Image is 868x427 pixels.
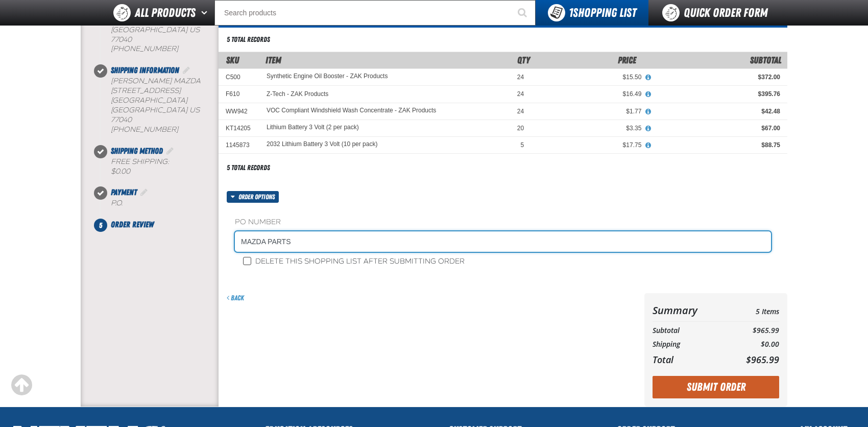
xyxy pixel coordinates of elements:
[569,6,573,20] strong: 1
[219,137,259,154] td: 1145873
[656,73,780,81] div: $372.00
[746,353,779,366] span: $965.99
[517,74,524,81] span: 24
[656,90,780,98] div: $395.76
[656,107,780,115] div: $42.48
[726,301,779,319] td: 5 Items
[538,107,641,115] div: $1.77
[656,124,780,132] div: $67.00
[243,257,465,267] label: Delete this shopping list after submitting order
[111,157,219,177] div: Free Shipping:
[111,35,132,44] bdo: 77040
[653,338,726,351] th: Shipping
[111,167,130,176] strong: $0.00
[111,65,179,75] span: Shipping Information
[653,301,726,319] th: Summary
[538,73,641,81] div: $15.50
[111,106,187,114] span: [GEOGRAPHIC_DATA]
[227,35,270,44] div: 5 total records
[618,55,636,65] span: Price
[538,90,641,98] div: $16.49
[238,191,279,203] span: Order options
[653,351,726,368] th: Total
[538,124,641,132] div: $3.35
[111,125,178,134] bdo: [PHONE_NUMBER]
[267,73,388,80] a: Synthetic Engine Oil Booster - ZAK Products
[10,374,33,396] div: Scroll to the top
[219,103,259,120] td: WW942
[111,199,219,208] div: P.O.
[227,191,279,203] button: Order options
[641,141,655,150] button: View All Prices for 2032 Lithium Battery 3 Volt (10 per pack)
[139,187,149,197] a: Edit Payment
[517,108,524,115] span: 24
[111,44,178,53] bdo: [PHONE_NUMBER]
[227,294,244,302] a: Back
[226,55,239,65] a: SKU
[653,324,726,338] th: Subtotal
[111,146,163,156] span: Shipping Method
[653,376,779,398] button: Submit Order
[517,90,524,98] span: 24
[267,124,359,131] a: Lithium Battery 3 Volt (2 per pack)
[219,86,259,103] td: F610
[111,26,187,34] span: [GEOGRAPHIC_DATA]
[111,77,201,85] span: [PERSON_NAME] Mazda
[101,186,219,219] li: Payment. Step 4 of 5. Completed
[111,96,187,105] span: [GEOGRAPHIC_DATA]
[641,73,655,82] button: View All Prices for Synthetic Engine Oil Booster - ZAK Products
[227,163,270,173] div: 5 total records
[111,220,154,229] span: Order Review
[641,124,655,133] button: View All Prices for Lithium Battery 3 Volt (2 per pack)
[219,69,259,86] td: C500
[641,90,655,99] button: View All Prices for Z-Tech - ZAK Products
[569,6,636,20] span: Shopping List
[189,106,200,114] span: US
[101,219,219,231] li: Order Review. Step 5 of 5. Not Completed
[538,141,641,149] div: $17.75
[165,146,175,156] a: Edit Shipping Method
[726,338,779,351] td: $0.00
[111,86,181,95] span: [STREET_ADDRESS]
[101,145,219,187] li: Shipping Method. Step 3 of 5. Completed
[726,324,779,338] td: $965.99
[517,125,524,132] span: 20
[111,187,137,197] span: Payment
[135,4,196,22] span: All Products
[219,120,259,136] td: KT14205
[101,64,219,145] li: Shipping Information. Step 2 of 5. Completed
[267,107,436,114] a: VOC Compliant Windshield Wash Concentrate - ZAK Products
[656,141,780,149] div: $88.75
[243,257,251,265] input: Delete this shopping list after submitting order
[517,55,530,65] span: Qty
[267,141,377,148] a: 2032 Lithium Battery 3 Volt (10 per pack)
[750,55,781,65] span: Subtotal
[235,218,771,227] label: PO Number
[267,90,328,98] a: Z-Tech - ZAK Products
[266,55,281,65] span: Item
[641,107,655,116] button: View All Prices for VOC Compliant Windshield Wash Concentrate - ZAK Products
[181,65,191,75] a: Edit Shipping Information
[94,219,107,232] span: 5
[111,115,132,124] bdo: 77040
[521,141,524,149] span: 5
[189,26,200,34] span: US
